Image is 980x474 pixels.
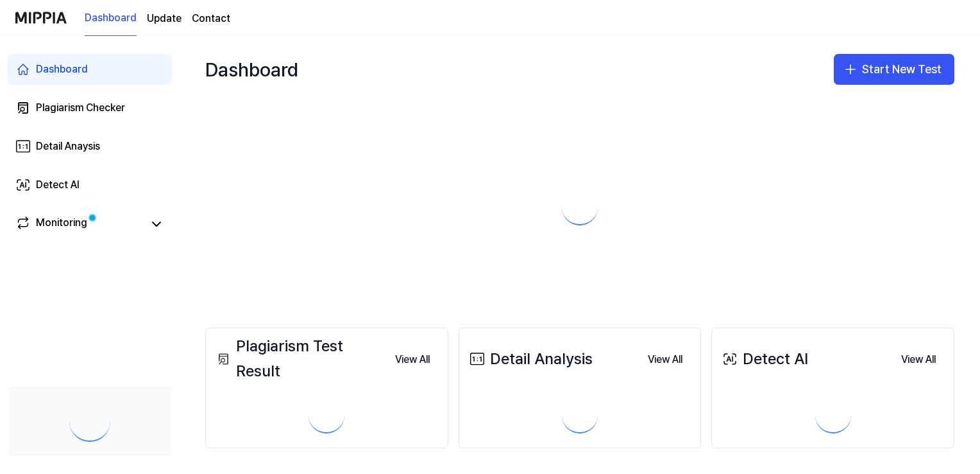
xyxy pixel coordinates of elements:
div: Detect AI [720,347,808,371]
a: Dashboard [85,1,137,36]
button: Start New Test [834,54,954,85]
a: Detect AI [8,170,172,200]
a: View All [638,346,693,373]
a: Update [147,11,182,26]
a: View All [891,346,946,373]
div: Detail Analysis [467,347,593,371]
a: Contact [192,11,230,26]
button: View All [638,347,693,373]
a: Monitoring [15,215,144,233]
div: Plagiarism Checker [36,100,125,116]
div: Detail Anaysis [36,139,100,154]
div: Detect AI [36,177,80,193]
div: Plagiarism Test Result [214,334,385,383]
button: View All [385,347,440,373]
button: View All [891,347,946,373]
div: Monitoring [36,215,87,233]
div: Dashboard [205,49,298,90]
a: View All [385,346,440,373]
a: Plagiarism Checker [8,92,172,123]
div: Dashboard [36,62,88,77]
a: Dashboard [8,54,172,85]
a: Detail Anaysis [8,131,172,162]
